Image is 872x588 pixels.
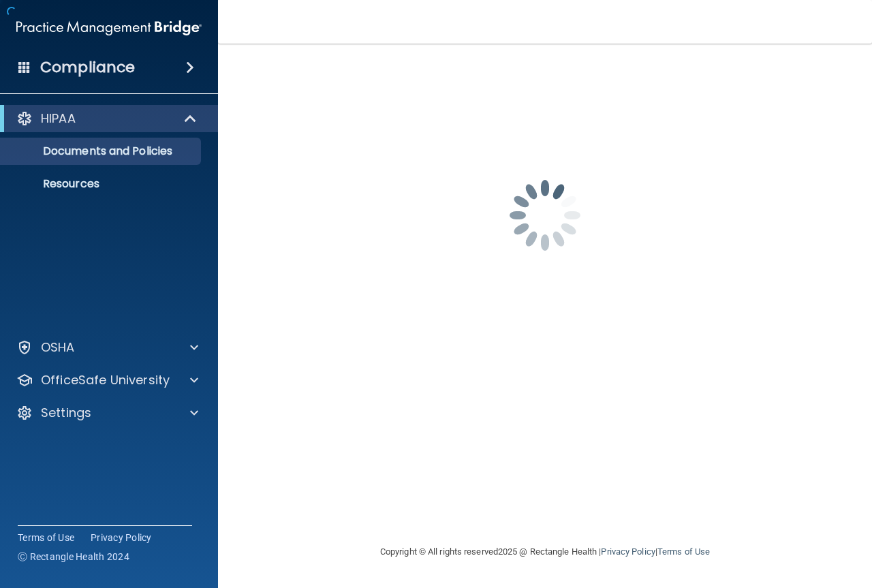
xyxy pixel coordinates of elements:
[16,14,202,42] img: PMB logo
[16,405,198,421] a: Settings
[16,110,198,127] a: HIPAA
[41,339,75,356] p: OSHA
[40,58,135,77] h4: Compliance
[601,546,655,557] a: Privacy Policy
[657,546,710,557] a: Terms of Use
[41,110,76,127] p: HIPAA
[41,405,91,421] p: Settings
[18,531,74,544] a: Terms of Use
[18,550,129,563] span: Ⓒ Rectangle Health 2024
[9,177,195,191] p: Resources
[477,147,613,283] img: spinner.e123f6fc.gif
[41,372,170,388] p: OfficeSafe University
[91,531,152,544] a: Privacy Policy
[9,144,195,158] p: Documents and Policies
[16,339,198,356] a: OSHA
[296,530,794,574] div: Copyright © All rights reserved 2025 @ Rectangle Health | |
[16,372,198,388] a: OfficeSafe University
